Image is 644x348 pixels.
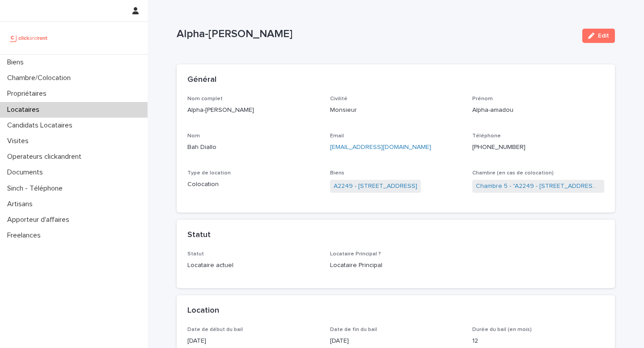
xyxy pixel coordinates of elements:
p: Freelances [4,231,48,240]
span: Civilité [330,96,347,102]
p: Documents [4,168,50,177]
h2: Statut [187,230,211,240]
p: Apporteur d'affaires [4,216,76,224]
span: Date de début du bail [187,327,243,332]
span: Nom [187,133,200,139]
p: Alpha-amadou [472,106,604,115]
span: Chambre (en cas de colocation) [472,170,554,176]
p: Sinch - Téléphone [4,184,70,193]
img: UCB0brd3T0yccxBKYDjQ [7,29,51,47]
span: Locataire Principal ? [330,251,381,257]
p: Bah Diallo [187,143,319,152]
span: Biens [330,170,344,176]
span: Prénom [472,96,493,102]
p: Locataire Principal [330,261,462,270]
p: [DATE] [330,336,462,346]
span: Date de fin du bail [330,327,377,332]
p: Operateurs clickandrent [4,153,89,161]
span: Type de location [187,170,231,176]
p: Locataires [4,106,47,114]
p: Alpha-[PERSON_NAME] [187,106,319,115]
span: Durée du bail (en mois) [472,327,532,332]
a: Chambre 5 - "A2249 - [STREET_ADDRESS]" [476,182,601,191]
button: Edit [582,29,615,43]
p: Visites [4,137,36,145]
span: Téléphone [472,133,501,139]
ringoverc2c-number-84e06f14122c: [PHONE_NUMBER] [472,144,525,150]
p: Biens [4,58,31,67]
a: A2249 - [STREET_ADDRESS] [334,182,417,191]
ringoverc2c-84e06f14122c: Call with Ringover [472,144,525,150]
p: Colocation [187,180,319,189]
p: Candidats Locataires [4,121,80,130]
h2: Location [187,306,219,316]
span: Edit [598,33,609,39]
p: Monsieur [330,106,462,115]
h2: Général [187,75,216,85]
p: Chambre/Colocation [4,74,78,82]
p: 12 [472,336,604,346]
span: Email [330,133,344,139]
a: [EMAIL_ADDRESS][DOMAIN_NAME] [330,144,431,150]
p: [DATE] [187,336,319,346]
p: Propriétaires [4,89,54,98]
span: Statut [187,251,204,257]
p: Artisans [4,200,40,208]
p: Alpha-[PERSON_NAME] [177,28,575,41]
span: Nom complet [187,96,223,102]
p: Locataire actuel [187,261,319,270]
